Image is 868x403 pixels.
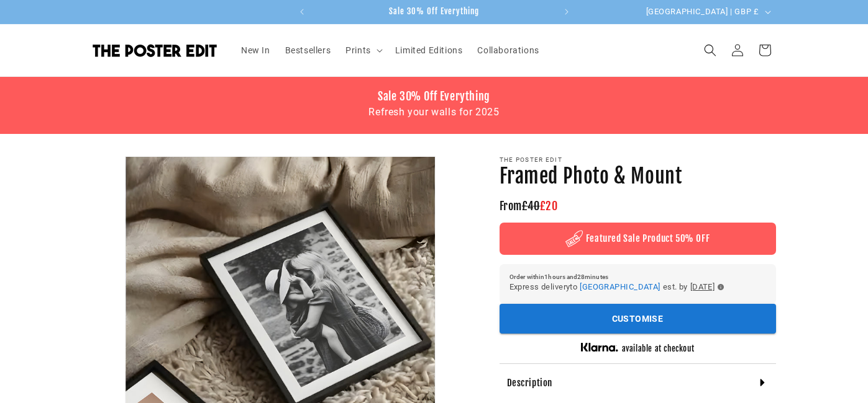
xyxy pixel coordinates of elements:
[278,37,339,63] a: Bestsellers
[338,37,388,63] summary: Prints
[389,6,479,16] span: Sale 30% Off Everything
[622,343,695,354] h5: available at checkout
[234,37,278,63] a: New In
[500,304,776,334] div: outlined primary button group
[690,280,715,294] span: [DATE]
[88,39,221,61] a: The Poster Edit
[500,199,776,213] h3: From
[646,6,759,18] span: [GEOGRAPHIC_DATA] | GBP £
[663,280,688,294] span: est. by
[509,280,578,294] span: Express delivery to
[345,45,371,56] span: Prints
[395,45,463,56] span: Limited Editions
[285,45,331,56] span: Bestsellers
[507,377,553,389] h4: Description
[509,274,766,280] h6: Order within 1 hours and 28 minutes
[540,199,558,213] span: £20
[586,232,710,245] h4: Featured Sale Product 50% OFF
[241,45,270,56] span: New In
[580,282,660,291] span: [GEOGRAPHIC_DATA]
[388,37,470,63] a: Limited Editions
[470,37,546,63] a: Collaborations
[500,304,776,334] button: Customise
[477,45,539,56] span: Collaborations
[697,37,724,64] summary: Search
[522,199,540,213] span: £40
[93,44,217,57] img: The Poster Edit
[580,280,660,294] button: [GEOGRAPHIC_DATA]
[500,164,776,190] h1: Framed Photo & Mount
[500,156,776,164] p: The Poster Edit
